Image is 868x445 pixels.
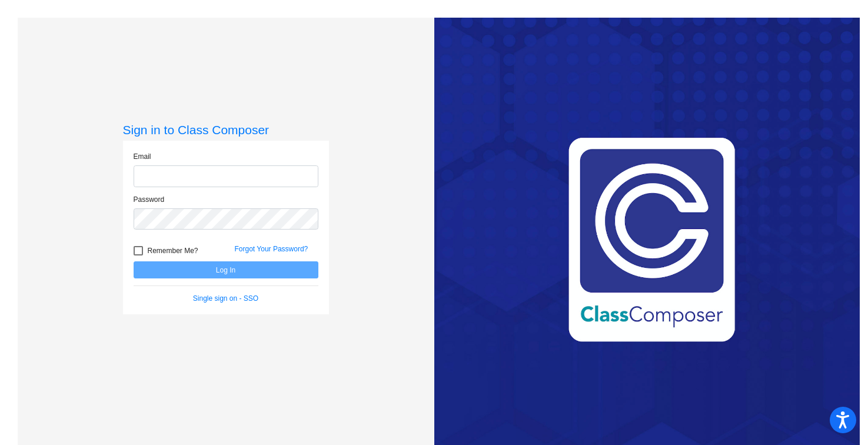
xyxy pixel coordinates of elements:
[235,245,308,253] a: Forgot Your Password?
[134,194,165,205] label: Password
[123,122,329,137] h3: Sign in to Class Composer
[193,294,258,303] a: Single sign on - SSO
[134,261,318,278] button: Log In
[134,151,151,162] label: Email
[148,244,198,258] span: Remember Me?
